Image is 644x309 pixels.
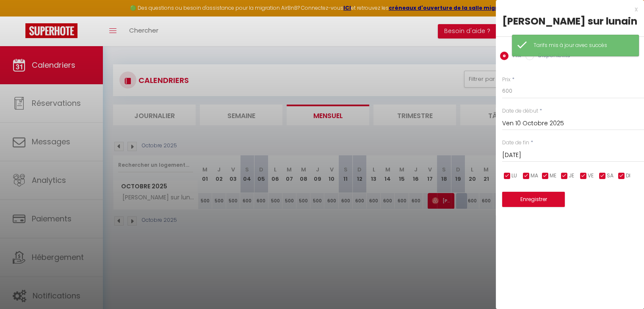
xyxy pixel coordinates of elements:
[502,76,511,84] label: Prix
[531,172,538,180] span: MA
[7,3,32,29] button: Ouvrir le widget de chat LiveChat
[502,139,529,147] label: Date de fin
[607,172,614,180] span: SA
[502,107,538,115] label: Date de début
[626,172,630,180] span: DI
[550,172,556,180] span: ME
[496,4,638,14] div: x
[588,172,594,180] span: VE
[502,192,565,207] button: Enregistrer
[511,172,517,180] span: LU
[608,271,638,303] iframe: Chat
[533,41,630,50] div: Tarifs mis à jour avec succès
[502,14,638,28] div: [PERSON_NAME] sur lunain
[569,172,574,180] span: JE
[509,52,521,61] label: Prix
